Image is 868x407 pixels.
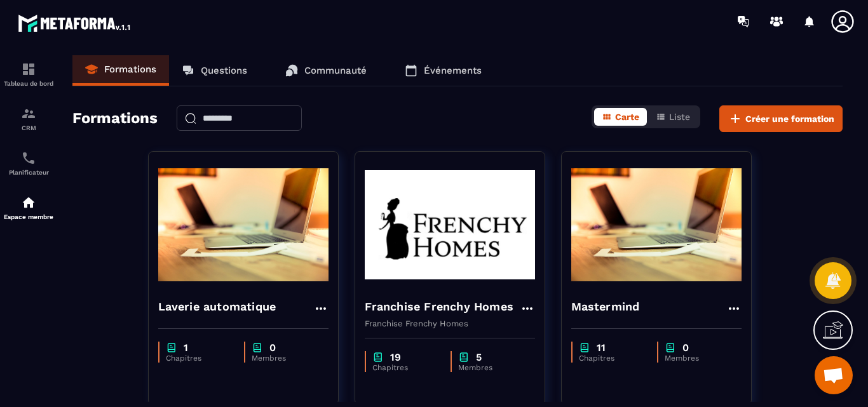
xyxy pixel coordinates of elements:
[571,161,742,288] img: formation-background
[579,342,590,354] img: chapter
[273,55,379,86] a: Communauté
[458,351,470,363] img: chapter
[365,319,535,328] p: Franchise Frenchy Homes
[166,354,231,363] p: Chapitres
[18,11,132,34] img: logo
[72,105,158,132] h2: Formations
[365,298,514,316] h4: Franchise Frenchy Homes
[3,80,54,87] p: Tableau de bord
[365,161,535,288] img: formation-background
[252,354,316,363] p: Membres
[252,342,263,354] img: chapter
[815,356,853,394] div: Ouvrir le chat
[665,342,676,354] img: chapter
[21,62,36,77] img: formation
[3,169,54,176] p: Planificateur
[594,108,647,126] button: Carte
[21,106,36,121] img: formation
[3,52,54,97] a: formationformationTableau de bord
[3,213,54,220] p: Espace membre
[424,65,482,76] p: Événements
[3,97,54,141] a: formationformationCRM
[665,354,729,363] p: Membres
[21,150,36,166] img: scheduler
[21,195,36,210] img: automations
[372,363,438,372] p: Chapitres
[669,112,690,122] span: Liste
[648,108,698,126] button: Liste
[169,55,260,86] a: Questions
[476,351,482,363] p: 5
[719,105,843,132] button: Créer une formation
[166,342,177,354] img: chapter
[3,185,54,230] a: automationsautomationsEspace membre
[201,65,247,76] p: Questions
[392,55,494,86] a: Événements
[3,124,54,131] p: CRM
[158,161,329,288] img: formation-background
[3,141,54,185] a: schedulerschedulerPlanificateur
[745,112,834,125] span: Créer une formation
[104,63,156,75] p: Formations
[304,65,367,76] p: Communauté
[579,354,644,363] p: Chapitres
[682,342,689,354] p: 0
[597,342,606,354] p: 11
[458,363,522,372] p: Membres
[615,112,639,122] span: Carte
[269,342,276,354] p: 0
[571,298,640,316] h4: Mastermind
[72,55,169,86] a: Formations
[372,351,384,363] img: chapter
[390,351,401,363] p: 19
[184,342,188,354] p: 1
[158,298,276,316] h4: Laverie automatique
